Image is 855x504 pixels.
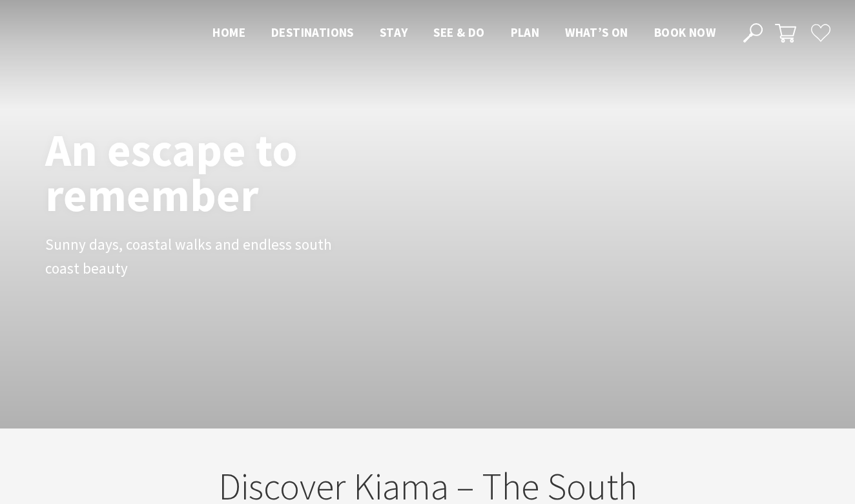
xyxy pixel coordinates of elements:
[271,25,354,40] span: Destinations
[212,25,245,40] span: Home
[380,25,408,40] span: Stay
[200,23,728,44] nav: Main Menu
[565,25,628,40] span: What’s On
[654,25,716,40] span: Book now
[45,233,336,281] p: Sunny days, coastal walks and endless south coast beauty
[511,25,540,40] span: Plan
[433,25,484,40] span: See & Do
[45,127,400,217] h1: An escape to remember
